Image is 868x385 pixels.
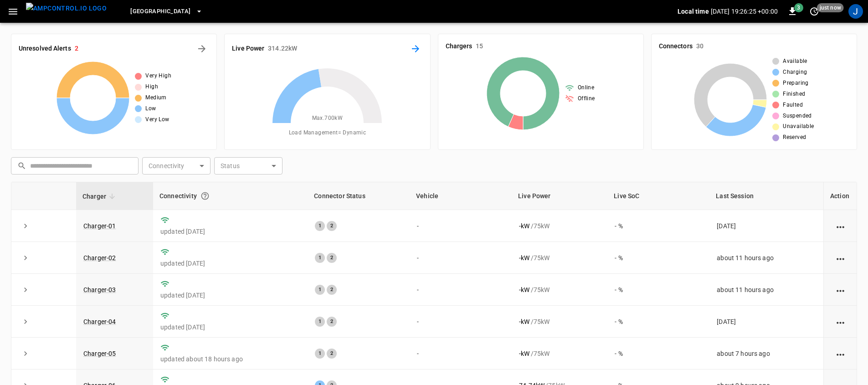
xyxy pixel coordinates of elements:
h6: 314.22 kW [268,44,297,54]
div: / 75 kW [519,253,600,262]
span: Medium [145,93,166,103]
div: 1 [315,317,325,327]
h6: 30 [696,41,704,51]
div: 1 [315,221,325,231]
th: Action [823,182,857,210]
th: Live Power [512,182,607,210]
div: 1 [315,253,325,263]
span: just now [817,3,844,12]
td: - % [607,338,709,370]
h6: Connectors [659,41,693,51]
td: - [410,210,512,242]
div: / 75 kW [519,221,600,231]
p: - kW [519,317,529,326]
span: High [145,82,158,92]
span: Offline [578,94,595,103]
td: - % [607,306,709,338]
div: 2 [327,285,337,295]
h6: 2 [75,44,78,54]
p: updated [DATE] [160,291,300,300]
p: [DATE] 19:26:25 +00:00 [711,7,778,16]
img: ampcontrol.io logo [26,3,107,14]
div: profile-icon [848,4,863,19]
div: 1 [315,349,325,359]
button: All Alerts [195,41,209,56]
div: / 75 kW [519,285,600,294]
a: Charger-02 [83,254,116,262]
div: / 75 kW [519,317,600,326]
div: 2 [327,349,337,359]
h6: Live Power [232,44,264,54]
div: action cell options [835,349,846,358]
th: Connector Status [308,182,410,210]
td: - % [607,242,709,274]
p: - kW [519,253,529,262]
div: 2 [327,317,337,327]
td: - [410,306,512,338]
p: - kW [519,349,529,358]
button: set refresh interval [807,4,822,19]
div: action cell options [835,285,846,294]
td: - % [607,274,709,306]
h6: Unresolved Alerts [19,44,71,54]
span: Available [783,57,807,66]
th: Last Session [709,182,823,210]
span: Unavailable [783,122,814,131]
button: Energy Overview [408,41,423,56]
span: Faulted [783,101,803,110]
button: [GEOGRAPHIC_DATA] [127,3,206,21]
button: expand row [19,283,32,297]
span: Charger [82,191,118,202]
span: Finished [783,90,805,99]
button: expand row [19,315,32,329]
span: Reserved [783,133,806,142]
div: 2 [327,221,337,231]
p: updated [DATE] [160,227,300,236]
h6: Chargers [446,41,473,51]
p: - kW [519,285,529,294]
span: Suspended [783,112,812,121]
div: action cell options [835,221,846,231]
td: - [410,242,512,274]
div: action cell options [835,253,846,262]
div: action cell options [835,317,846,326]
div: 2 [327,253,337,263]
span: Very Low [145,115,169,124]
a: Charger-05 [83,350,116,357]
p: Local time [678,7,709,16]
p: updated about 18 hours ago [160,354,300,364]
p: updated [DATE] [160,323,300,332]
p: - kW [519,221,529,231]
button: expand row [19,219,32,233]
span: Online [578,83,594,92]
button: Connection between the charger and our software. [197,188,213,204]
span: 3 [794,3,803,12]
button: expand row [19,347,32,360]
h6: 15 [476,41,483,51]
div: / 75 kW [519,349,600,358]
span: Charging [783,68,807,77]
span: Load Management = Dynamic [289,128,366,138]
td: [DATE] [709,306,823,338]
a: Charger-01 [83,222,116,230]
td: - % [607,210,709,242]
th: Live SoC [607,182,709,210]
span: [GEOGRAPHIC_DATA] [130,6,190,17]
td: - [410,338,512,370]
div: Connectivity [159,188,301,204]
a: Charger-03 [83,286,116,293]
span: Preparing [783,79,809,88]
th: Vehicle [410,182,512,210]
span: Very High [145,72,171,81]
button: expand row [19,251,32,265]
span: Low [145,104,156,113]
td: about 11 hours ago [709,274,823,306]
td: [DATE] [709,210,823,242]
span: Max. 700 kW [312,114,343,123]
td: about 7 hours ago [709,338,823,370]
p: updated [DATE] [160,259,300,268]
a: Charger-04 [83,318,116,325]
td: - [410,274,512,306]
td: about 11 hours ago [709,242,823,274]
div: 1 [315,285,325,295]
